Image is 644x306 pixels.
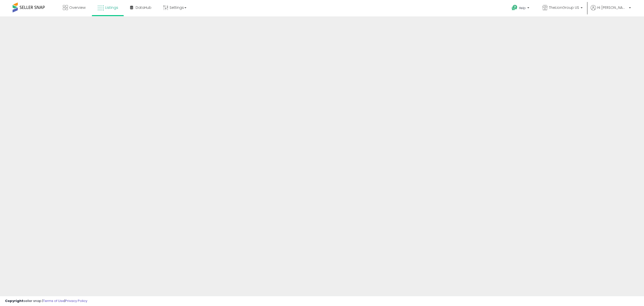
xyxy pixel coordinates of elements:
[136,5,151,10] span: DataHub
[549,5,579,10] span: TheLionGroup US
[519,6,526,10] span: Help
[511,5,518,11] i: Get Help
[508,1,534,16] a: Help
[591,5,631,16] a: Hi [PERSON_NAME]
[105,5,118,10] span: Listings
[597,5,627,10] span: Hi [PERSON_NAME]
[69,5,86,10] span: Overview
